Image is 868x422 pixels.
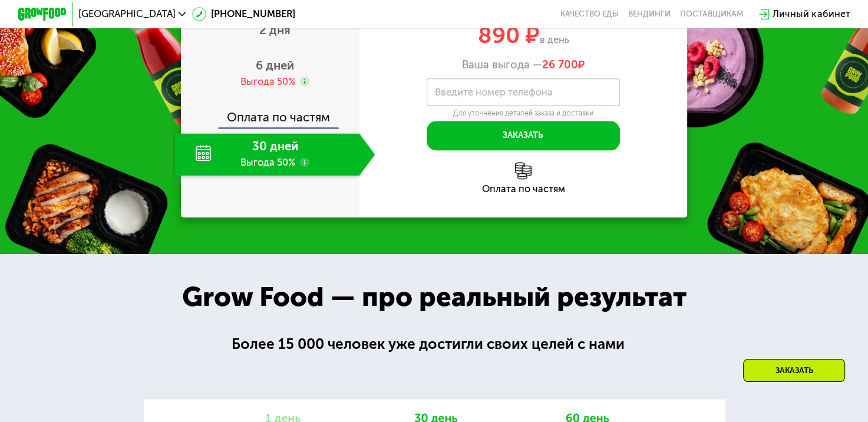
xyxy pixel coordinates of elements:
label: Введите номер телефона [435,89,553,95]
div: Ваша выгода — [359,58,687,71]
div: Grow Food — про реальный результат [161,276,708,318]
div: Заказать [743,359,845,382]
span: ₽ [542,58,585,71]
span: 6 дней [256,58,294,72]
span: в день [539,34,569,45]
div: Более 15 000 человек уже достигли своих целей с нами [232,333,637,355]
span: 26 700 [542,58,578,71]
div: Выгода 50% [240,75,295,89]
a: Вендинги [628,9,671,19]
div: Оплата по частям [182,100,359,127]
a: Качество еды [560,9,619,19]
a: [PHONE_NUMBER] [192,7,296,22]
span: 2 дня [259,23,291,37]
div: Оплата по частям [359,184,687,194]
img: l6xcnZfty9opOoJh.png [515,162,532,179]
div: поставщикам [680,9,743,19]
div: Для уточнения деталей заказа и доставки [427,108,619,118]
span: 890 ₽ [477,21,539,49]
button: Заказать [427,121,619,150]
div: Личный кабинет [773,7,850,22]
span: [GEOGRAPHIC_DATA] [78,9,176,19]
